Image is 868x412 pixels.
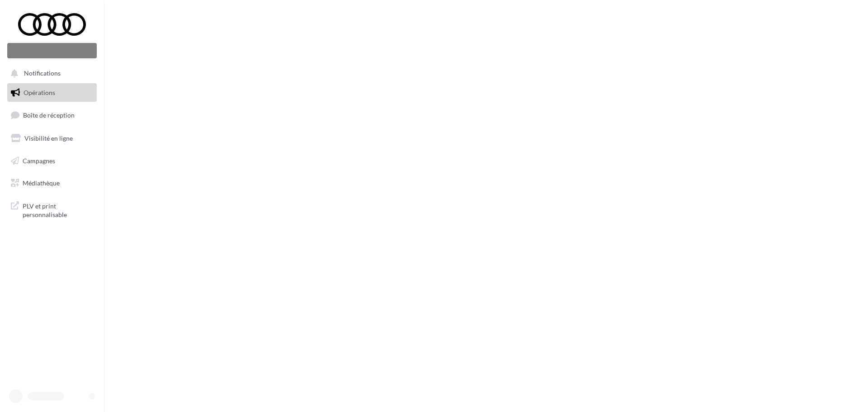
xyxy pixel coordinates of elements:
div: Nouvelle campagne [7,43,97,58]
span: Notifications [24,70,61,77]
span: Médiathèque [23,179,60,187]
span: Visibilité en ligne [24,134,73,142]
a: Opérations [5,83,99,102]
span: PLV et print personnalisable [23,200,93,219]
a: Médiathèque [5,174,99,193]
a: Campagnes [5,152,99,170]
span: Boîte de réception [23,111,75,119]
span: Campagnes [23,156,55,164]
span: Opérations [24,89,55,96]
a: Visibilité en ligne [5,129,99,148]
a: Boîte de réception [5,105,99,125]
a: PLV et print personnalisable [5,196,99,223]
